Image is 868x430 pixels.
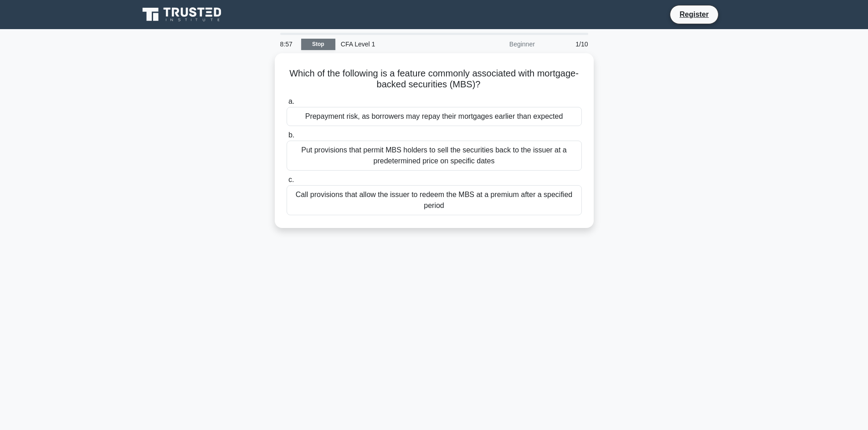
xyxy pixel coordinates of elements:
[287,141,582,171] div: Put provisions that permit MBS holders to sell the securities back to the issuer at a predetermin...
[335,35,461,53] div: CFA Level 1
[540,35,594,53] div: 1/10
[287,185,582,215] div: Call provisions that allow the issuer to redeem the MBS at a premium after a specified period
[288,97,294,105] span: a.
[674,9,714,20] a: Register
[288,131,294,139] span: b.
[287,107,582,126] div: Prepayment risk, as borrowers may repay their mortgages earlier than expected
[288,176,294,183] span: c.
[301,39,335,50] a: Stop
[461,35,540,53] div: Beginner
[275,35,301,53] div: 8:57
[286,68,583,91] h5: Which of the following is a feature commonly associated with mortgage-backed securities (MBS)?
